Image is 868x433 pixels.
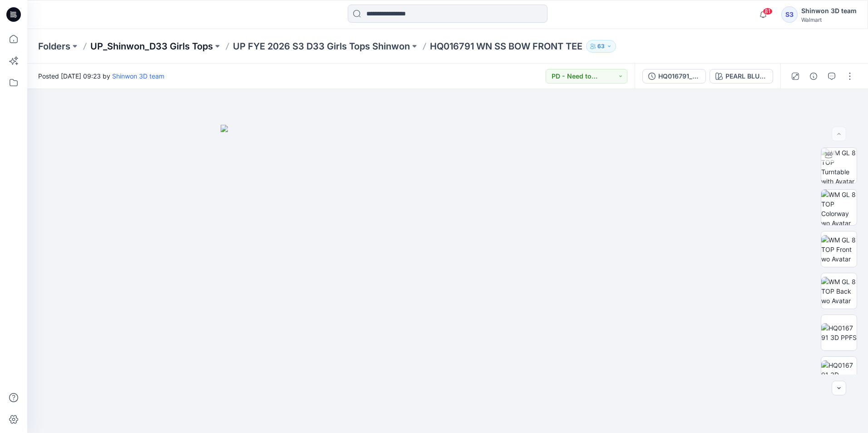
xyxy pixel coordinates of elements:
a: UP_Shinwon_D33 Girls Tops [90,40,213,53]
button: 63 [586,40,616,53]
p: HQ016791 WN SS BOW FRONT TEE [430,40,582,53]
button: HQ016791_PP_WN SS BOW FRONT TANK [642,69,706,84]
button: PEARL BLUSH [710,69,773,84]
img: WM GL 8 TOP Front wo Avatar [821,235,857,264]
span: 81 [763,8,773,15]
button: Details [806,69,821,84]
a: Folders [38,40,70,53]
div: S3 [781,6,798,23]
span: Posted [DATE] 09:23 by [38,71,164,81]
div: PEARL BLUSH [725,71,767,81]
a: UP FYE 2026 S3 D33 Girls Tops Shinwon [233,40,410,53]
div: Walmart [801,16,857,23]
p: 63 [597,41,605,51]
img: HQ016791 3D PPFS [821,323,857,342]
a: Shinwon 3D team [112,72,164,80]
img: WM GL 8 TOP Colorway wo Avatar [821,190,857,225]
img: eyJhbGciOiJIUzI1NiIsImtpZCI6IjAiLCJzbHQiOiJzZXMiLCJ0eXAiOiJKV1QifQ.eyJkYXRhIjp7InR5cGUiOiJzdG9yYW... [221,125,675,433]
div: HQ016791_PP_WN SS BOW FRONT TANK [658,71,700,81]
img: WM GL 8 TOP Back wo Avatar [821,277,857,305]
img: WM GL 8 TOP Turntable with Avatar [821,148,857,183]
img: HQ016791 3D PPFS_MP [821,360,857,389]
div: Shinwon 3D team [801,5,857,16]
